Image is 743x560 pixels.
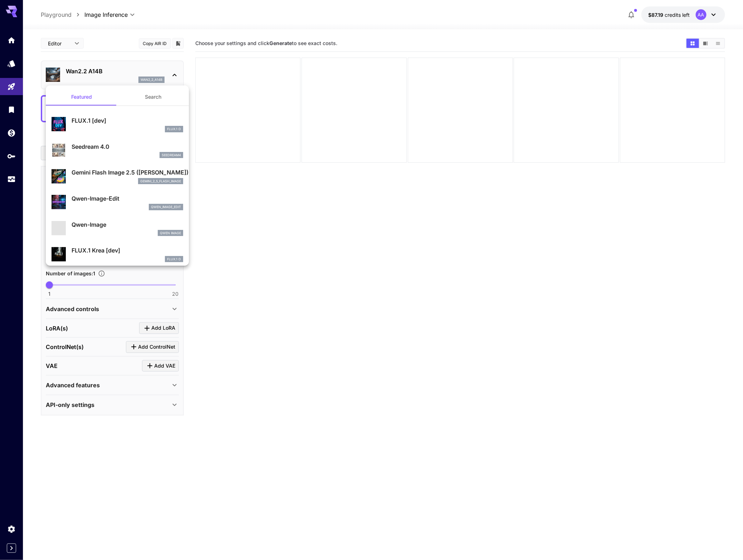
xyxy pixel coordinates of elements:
p: FLUX.1 [dev] [72,116,183,125]
p: FLUX.1 D [167,257,181,262]
p: FLUX.1 D [167,127,181,132]
div: FLUX.1 Krea [dev]FLUX.1 D [52,243,183,265]
p: Seedream 4.0 [72,142,183,151]
div: FLUX.1 [dev]FLUX.1 D [52,113,183,135]
p: Qwen-Image-Edit [72,194,183,203]
div: Qwen-ImageQwen Image [52,217,183,239]
div: Seedream 4.0seedream4 [52,139,183,161]
button: Search [117,88,189,105]
button: Featured [46,88,117,105]
p: FLUX.1 Krea [dev] [72,246,183,255]
div: Gemini Flash Image 2.5 ([PERSON_NAME])gemini_2_5_flash_image [52,165,183,187]
p: seedream4 [162,153,181,158]
p: gemini_2_5_flash_image [140,179,181,184]
p: Qwen Image [160,231,181,236]
p: qwen_image_edit [151,205,181,210]
p: Qwen-Image [72,220,183,229]
p: Gemini Flash Image 2.5 ([PERSON_NAME]) [72,168,183,177]
div: Qwen-Image-Editqwen_image_edit [52,191,183,213]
